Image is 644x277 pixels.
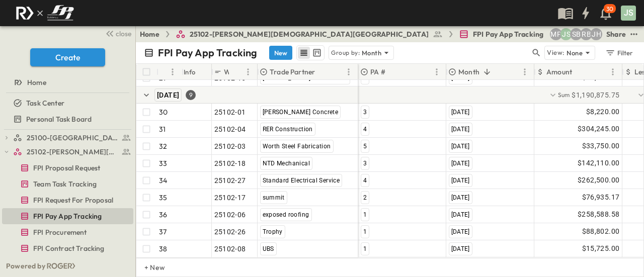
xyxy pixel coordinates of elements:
[2,209,131,223] a: FPI Pay App Tracking
[363,109,367,116] span: 3
[550,28,562,40] div: Monica Pruteanu (mpruteanu@fpibuilders.com)
[2,176,133,192] div: Team Task Trackingtest
[363,245,367,252] span: 1
[580,28,592,40] div: Regina Barnett (rbarnett@fpibuilders.com)
[159,193,167,203] p: 35
[214,244,246,254] span: 25102-08
[231,66,242,77] button: Sort
[310,47,323,59] button: kanban view
[370,67,385,77] p: PA #
[270,67,315,77] p: Trade Partner
[33,195,113,205] span: FPI Request For Proposal
[33,243,105,253] span: FPI Contract Tracking
[582,243,620,254] span: $15,725.00
[451,194,470,201] span: [DATE]
[451,177,470,184] span: [DATE]
[214,210,246,220] span: 25102-06
[296,45,325,60] div: table view
[605,47,633,58] div: Filter
[2,177,131,191] a: Team Task Tracking
[269,46,292,60] button: New
[2,75,131,89] a: Home
[578,174,619,186] span: $262,500.00
[2,225,131,239] a: FPI Procurement
[263,245,274,252] span: UBS
[159,175,167,186] p: 34
[558,90,570,99] p: Sum
[214,175,246,186] span: 25102-27
[2,160,133,176] div: FPI Proposal Requesttest
[159,124,166,134] p: 31
[263,126,313,133] span: RER Construction
[159,244,167,254] p: 38
[621,6,636,21] div: JS
[27,77,46,87] span: Home
[620,5,637,22] button: JS
[578,157,619,169] span: $142,110.00
[481,66,493,77] button: Sort
[586,106,620,118] span: $8,220.00
[2,193,131,207] a: FPI Request For Proposal
[567,48,583,58] p: None
[214,124,246,134] span: 25102-04
[263,109,339,116] span: [PERSON_NAME] Concrete
[451,126,470,133] span: [DATE]
[144,262,150,272] p: + New
[186,90,196,100] div: 9
[2,111,133,127] div: Personal Task Boardtest
[574,66,585,77] button: Sort
[214,107,246,117] span: 25102-01
[331,48,360,58] p: Group by:
[451,228,470,235] span: [DATE]
[140,29,549,39] nav: breadcrumbs
[431,66,443,78] button: Menu
[156,64,182,80] div: #
[167,66,179,78] button: Menu
[30,48,105,66] button: Create
[159,158,167,168] p: 33
[176,29,443,39] a: 25102-[PERSON_NAME][DEMOGRAPHIC_DATA][GEOGRAPHIC_DATA]
[2,130,133,146] div: 25100-Vanguard Prep Schooltest
[159,141,167,151] p: 32
[363,228,367,235] span: 1
[362,48,381,58] p: Month
[387,66,398,77] button: Sort
[519,66,531,78] button: Menu
[214,158,246,168] span: 25102-18
[26,114,92,124] span: Personal Task Board
[2,241,131,255] a: FPI Contract Tracking
[607,66,619,78] button: Menu
[2,208,133,224] div: FPI Pay App Trackingtest
[263,160,310,167] span: NTD Mechanical
[606,29,626,39] div: Share
[298,47,310,59] button: row view
[116,29,131,39] span: close
[33,227,87,237] span: FPI Procurement
[33,163,100,173] span: FPI Proposal Request
[317,66,328,77] button: Sort
[451,211,470,218] span: [DATE]
[570,28,582,40] div: Sterling Barnett (sterling@fpibuilders.com)
[578,209,619,220] span: $258,588.58
[2,144,133,160] div: 25102-Christ The Redeemer Anglican Churchtest
[263,228,283,235] span: Trophy
[582,192,620,203] span: $76,935.17
[33,179,97,189] span: Team Task Tracking
[159,107,168,117] p: 30
[263,177,340,184] span: Standard Electrical Service
[2,96,131,110] a: Task Center
[578,123,619,135] span: $304,245.00
[26,98,64,108] span: Task Center
[184,58,196,86] div: Info
[363,74,367,81] span: 2
[2,224,133,240] div: FPI Procurementtest
[451,74,470,81] span: [DATE]
[160,66,172,77] button: Sort
[363,194,367,201] span: 2
[606,5,613,13] p: 30
[190,29,429,39] span: 25102-[PERSON_NAME][DEMOGRAPHIC_DATA][GEOGRAPHIC_DATA]
[13,145,131,159] a: 25102-Christ The Redeemer Anglican Church
[214,141,246,151] span: 25102-03
[242,66,254,78] button: Menu
[363,160,367,167] span: 3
